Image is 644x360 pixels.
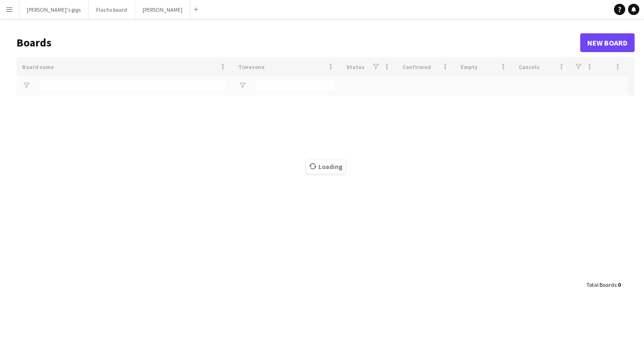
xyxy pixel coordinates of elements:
[16,36,580,50] h1: Boards
[306,160,345,174] span: Loading
[19,0,89,19] button: [PERSON_NAME]'s gigs
[89,0,135,19] button: Flachs board
[618,281,621,288] span: 0
[586,281,616,288] span: Total Boards
[580,33,635,52] a: New Board
[586,276,621,294] div: :
[135,0,190,19] button: [PERSON_NAME]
